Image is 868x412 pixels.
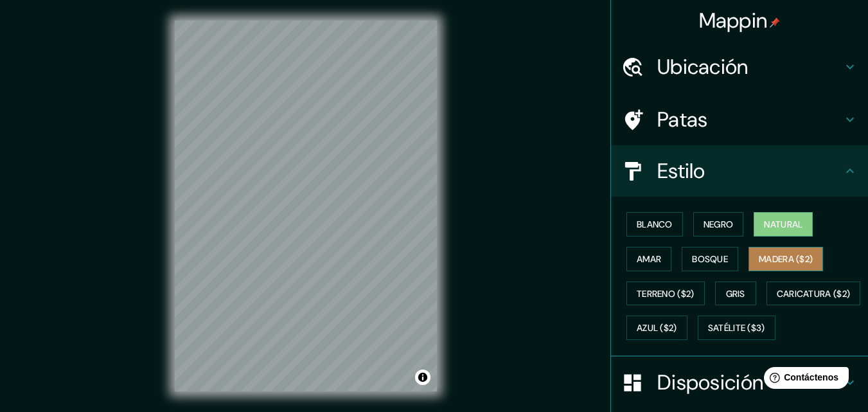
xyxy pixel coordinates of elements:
[637,219,673,230] font: Blanco
[611,357,868,408] div: Disposición
[657,157,705,184] font: Estilo
[626,316,687,340] button: Azul ($2)
[699,7,768,34] font: Mappin
[708,323,765,334] font: Satélite ($3)
[626,212,683,237] button: Blanco
[626,247,671,271] button: Amar
[682,247,738,271] button: Bosque
[611,94,868,145] div: Patas
[770,17,780,28] img: pin-icon.png
[637,323,677,334] font: Azul ($2)
[759,253,813,265] font: Madera ($2)
[626,282,705,306] button: Terreno ($2)
[175,21,437,391] canvas: Mapa
[657,53,748,80] font: Ubicación
[748,247,823,271] button: Madera ($2)
[715,282,756,306] button: Gris
[698,316,775,340] button: Satélite ($3)
[692,253,728,265] font: Bosque
[693,212,744,237] button: Negro
[637,253,661,265] font: Amar
[754,212,813,237] button: Natural
[777,288,851,300] font: Caricatura ($2)
[754,362,854,398] iframe: Lanzador de widgets de ayuda
[657,369,763,396] font: Disposición
[657,106,708,133] font: Patas
[726,288,745,300] font: Gris
[637,288,695,300] font: Terreno ($2)
[764,219,802,230] font: Natural
[704,219,734,230] font: Negro
[415,370,430,385] button: Activar o desactivar atribución
[611,145,868,197] div: Estilo
[611,41,868,93] div: Ubicación
[766,282,861,306] button: Caricatura ($2)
